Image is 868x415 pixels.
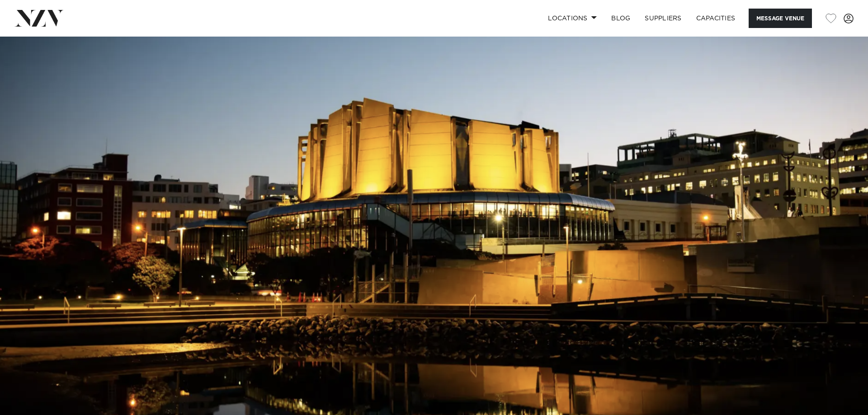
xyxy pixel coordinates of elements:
button: Message Venue [749,9,812,28]
a: SUPPLIERS [637,9,689,28]
img: nzv-logo.png [14,10,64,26]
a: Capacities [689,9,743,28]
a: BLOG [604,9,637,28]
a: Locations [541,9,604,28]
